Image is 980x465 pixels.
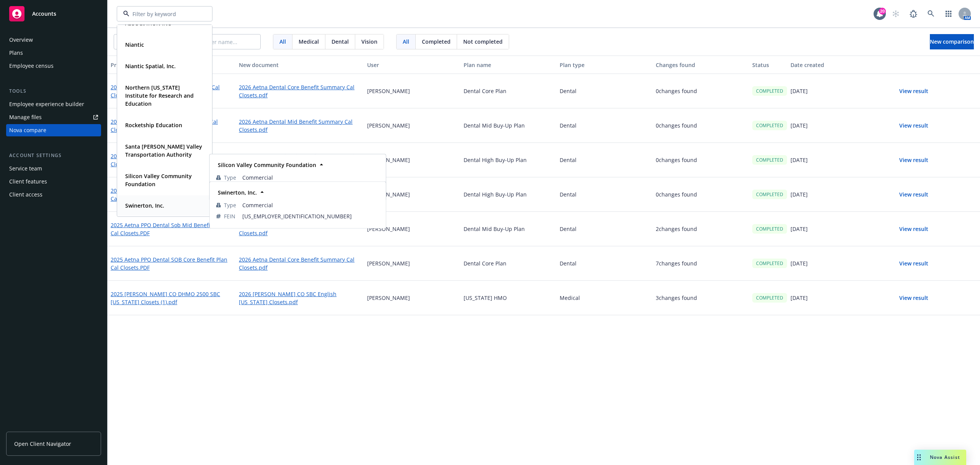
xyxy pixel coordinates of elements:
button: User [364,56,460,74]
button: Status [749,56,788,74]
span: Commercial [242,201,379,209]
p: [PERSON_NAME] [367,87,410,95]
span: Not completed [463,38,503,46]
div: Medical [557,315,653,350]
a: Report a Bug [906,6,921,21]
span: All [403,38,409,46]
span: New comparison [930,38,974,45]
button: View result [887,187,941,202]
a: Nova compare [6,124,101,136]
div: Dental Core Plan [461,246,557,281]
button: View result [887,152,941,168]
strong: Swinerton, Inc. [218,189,257,196]
p: 3 changes found [656,294,697,302]
div: COMPLETED [752,190,787,199]
div: Overview [9,34,33,46]
div: Dental [557,143,653,177]
span: FEIN [224,212,235,220]
div: Plan type [560,61,650,69]
strong: Santa [PERSON_NAME] Valley Transportation Authority [125,143,202,158]
span: Accounts [32,11,56,17]
p: [PERSON_NAME] [367,225,410,233]
strong: Northern [US_STATE] Institute for Research and Education [125,84,194,107]
div: Dental Mid Buy-Up Plan [461,212,557,246]
a: 2025 [PERSON_NAME] CO DHMO 2500 SBC [US_STATE] Closets (1).pdf [111,290,233,306]
p: [PERSON_NAME] [367,156,410,164]
button: Prior document [108,56,236,74]
span: Type [224,174,236,182]
a: Switch app [941,6,956,21]
span: Medical [299,38,319,46]
button: Date created [787,56,884,74]
div: Date created [791,61,880,69]
a: 2025 Aetna PPO High Benefit Summary Cal Closets.pdf [111,152,233,168]
button: View result [887,290,941,306]
span: Type [224,201,236,209]
p: 0 changes found [656,87,697,95]
button: View result [887,221,941,237]
a: Accounts [6,3,101,25]
button: Plan name [461,56,557,74]
div: Dental [557,108,653,143]
div: Dental Core Plan [461,74,557,108]
span: Vision [361,38,377,46]
p: 0 changes found [656,156,697,164]
strong: Swinerton, Inc. [125,202,164,209]
div: Dental High Buy-Up Plan [461,177,557,212]
div: Status [752,61,785,69]
div: Employee census [9,60,54,72]
p: [DATE] [791,259,808,267]
span: Dental [332,38,349,46]
p: [PERSON_NAME] [367,121,410,129]
button: View result [887,118,941,133]
a: Client features [6,175,101,188]
p: [PERSON_NAME] [367,259,410,267]
button: View result [887,256,941,271]
div: COMPLETED [752,293,787,303]
p: 0 changes found [656,121,697,129]
span: Commercial [242,174,379,182]
span: Completed [422,38,451,46]
div: Employee experience builder [9,98,84,110]
a: 2025 Aetna PPO Dental SOB Core Benefit Plan Cal Closets.PDF [111,255,233,272]
p: 0 changes found [656,190,697,198]
a: 2026 Aetna Dental Core Benefit Summary Cal Closets.pdf [239,255,361,272]
div: Dental [557,74,653,108]
div: [US_STATE] HMO [461,281,557,315]
div: Client features [9,175,47,188]
a: Service team [6,162,101,175]
a: Plans [6,47,101,59]
strong: Rocketship Education [125,121,182,129]
div: COMPLETED [752,224,787,234]
a: Client access [6,188,101,201]
div: Medical [557,281,653,315]
div: Dental High Buy-Up Plan [461,143,557,177]
div: Manage files [9,111,42,123]
a: Start snowing [888,6,903,21]
div: Prior document [111,61,233,69]
div: User [367,61,457,69]
a: Manage files [6,111,101,123]
div: Dental Mid Buy-Up Plan [461,108,557,143]
a: 2026 Aetna Dental Core Benefit Summary Cal Closets.pdf [239,83,361,99]
strong: Silicon Valley Community Foundation [218,161,316,169]
span: Nova Assist [930,454,960,460]
button: Plan type [557,56,653,74]
p: [DATE] [791,190,808,198]
a: Employee experience builder [6,98,101,110]
button: New comparison [930,34,974,49]
p: [DATE] [791,87,808,95]
div: Service team [9,162,42,175]
div: [US_STATE] HMO [461,315,557,350]
input: Filter by keyword [129,10,197,18]
a: 2025 Aetna PPO Core Benefit Summary Cal Closets.pdf [111,83,233,99]
p: [DATE] [791,294,808,302]
div: Dental [557,177,653,212]
a: 2025 Aetna PPO Mid Benefit Summary Cal Closets.pdf [111,118,233,134]
div: COMPLETED [752,121,787,130]
div: Plan name [464,61,554,69]
div: Client access [9,188,42,201]
div: COMPLETED [752,86,787,96]
div: COMPLETED [752,259,787,268]
div: Plans [9,47,23,59]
